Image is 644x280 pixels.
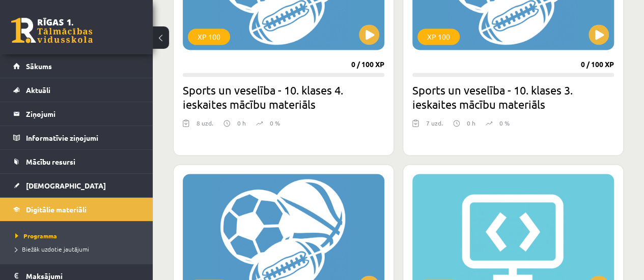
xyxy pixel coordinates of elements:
a: Sākums [13,54,140,78]
legend: Ziņojumi [26,102,140,126]
div: 7 uzd. [426,118,443,134]
p: 0 % [499,118,510,128]
div: 8 uzd. [197,118,213,134]
span: [DEMOGRAPHIC_DATA] [26,181,106,190]
a: Biežāk uzdotie jautājumi [15,244,143,254]
div: XP 100 [188,28,230,45]
a: Informatīvie ziņojumi [13,126,140,149]
a: Rīgas 1. Tālmācības vidusskola [11,18,93,43]
span: Biežāk uzdotie jautājumi [15,245,89,253]
a: Mācību resursi [13,150,140,173]
a: Digitālie materiāli [13,198,140,221]
legend: Informatīvie ziņojumi [26,126,140,149]
span: Aktuāli [26,85,50,95]
a: [DEMOGRAPHIC_DATA] [13,174,140,197]
p: 0 h [237,118,246,128]
span: Sākums [26,61,52,71]
h2: Sports un veselība - 10. klases 4. ieskaites mācību materiāls [183,83,384,111]
a: Aktuāli [13,78,140,102]
span: Programma [15,232,57,240]
span: Mācību resursi [26,157,75,166]
span: Digitālie materiāli [26,205,87,214]
p: 0 h [467,118,475,128]
h2: Sports un veselība - 10. klases 3. ieskaites mācību materiāls [412,83,614,111]
a: Ziņojumi [13,102,140,126]
a: Programma [15,231,143,240]
p: 0 % [270,118,280,128]
div: XP 100 [417,28,460,45]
